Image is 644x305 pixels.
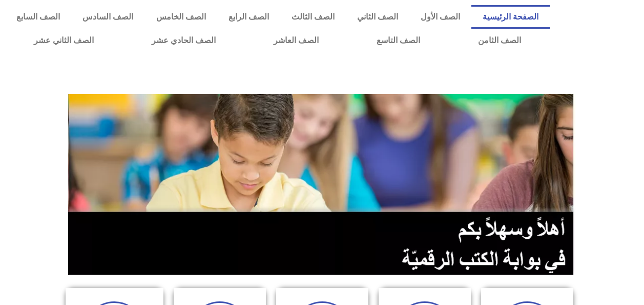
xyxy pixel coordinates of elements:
[217,5,280,29] a: الصف الرابع
[409,5,471,29] a: الصف الأول
[348,29,449,52] a: الصف التاسع
[71,5,144,29] a: الصف السادس
[5,5,71,29] a: الصف السابع
[5,29,123,52] a: الصف الثاني عشر
[280,5,346,29] a: الصف الثالث
[449,29,550,52] a: الصف الثامن
[346,5,409,29] a: الصف الثاني
[471,5,550,29] a: الصفحة الرئيسية
[123,29,245,52] a: الصف الحادي عشر
[144,5,217,29] a: الصف الخامس
[245,29,348,52] a: الصف العاشر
